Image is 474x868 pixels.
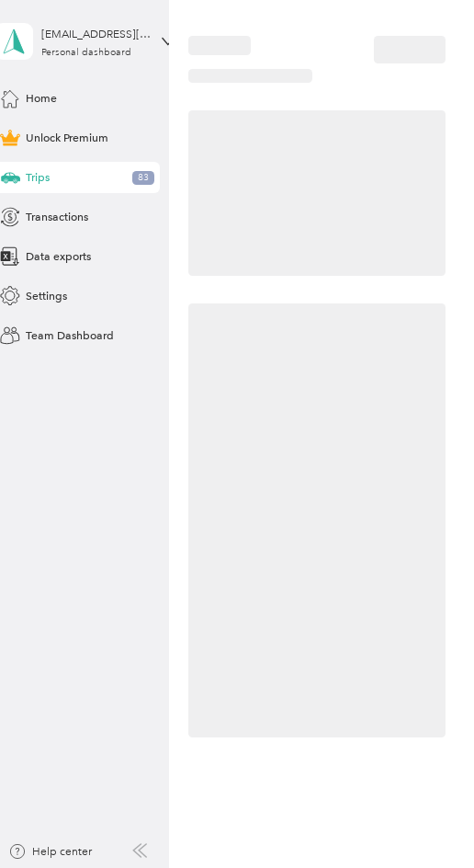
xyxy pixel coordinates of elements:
[41,48,131,58] div: Personal dashboard
[26,169,50,186] span: Trips
[26,288,67,304] span: Settings
[26,209,88,225] span: Transactions
[26,130,108,146] span: Unlock Premium
[132,171,154,185] span: 83
[26,327,114,344] span: Team Dashboard
[371,765,474,868] iframe: Everlance-gr Chat Button Frame
[8,843,92,860] button: Help center
[41,26,156,42] div: [EMAIL_ADDRESS][DOMAIN_NAME]
[26,248,91,265] span: Data exports
[26,90,57,107] span: Home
